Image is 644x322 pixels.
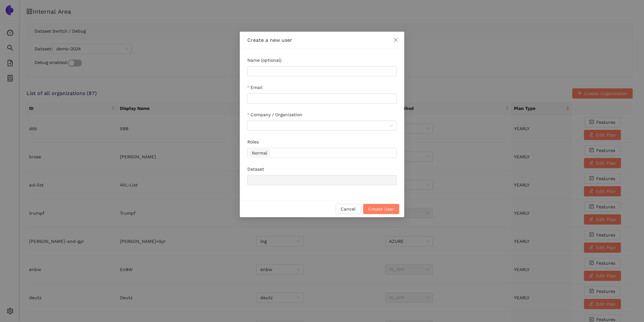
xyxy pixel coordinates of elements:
button: Create User [363,204,399,214]
input: Name (optional) [247,66,397,76]
label: Dataset [247,166,264,173]
input: Dataset [247,175,397,185]
span: Normal [252,149,267,156]
input: Company / Organization [251,121,388,130]
span: Create User [368,205,394,212]
span: Normal [249,149,270,157]
label: Company / Organization [247,111,302,118]
button: Close [387,32,404,49]
label: Roles [247,138,259,145]
label: Email [247,84,262,91]
span: Cancel [341,205,356,212]
button: Cancel [336,204,361,214]
span: close [393,37,398,42]
input: Email [247,93,397,104]
div: Create a new user [247,37,397,44]
label: Name (optional) [247,57,282,64]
